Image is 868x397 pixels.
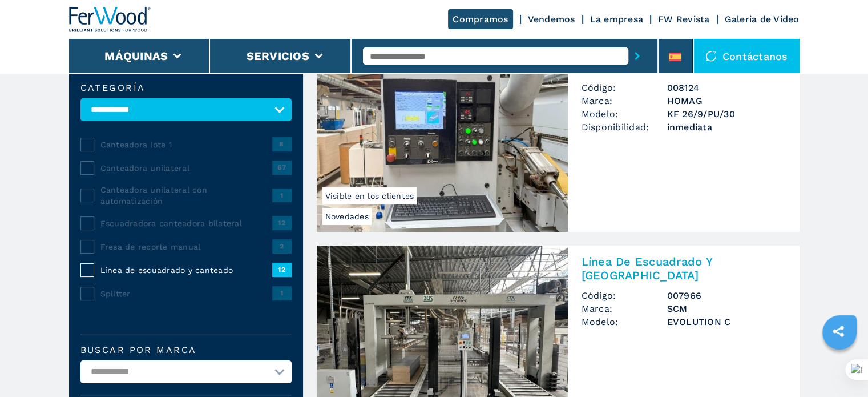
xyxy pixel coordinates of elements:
[582,94,667,107] span: Marca:
[272,161,292,174] span: 67
[247,49,309,63] button: Servicios
[667,94,786,107] h3: HOMAG
[272,216,292,230] span: 12
[725,14,800,25] a: Galeria de Video
[100,288,272,299] span: Splitter
[824,317,853,346] a: sharethis
[272,189,292,202] span: 1
[590,14,644,25] a: La empresa
[582,255,786,282] h2: Línea De Escuadrado Y [GEOGRAPHIC_DATA]
[819,346,859,388] iframe: Chat
[317,38,800,232] a: Línea De Escuadrado Y Canteado HOMAG KF 26/9/PU/30NovedadesVisible en los clientesLínea De Escuad...
[448,9,512,29] a: Compramos
[322,208,372,225] span: Novedades
[658,14,710,25] a: FW Revista
[100,264,272,276] span: Línea de escuadrado y canteado
[694,39,800,73] div: Contáctanos
[272,286,292,300] span: 1
[80,346,292,355] label: Buscar por marca
[69,7,151,32] img: Ferwood
[582,302,667,315] span: Marca:
[100,139,272,150] span: Canteadora lote 1
[104,49,168,63] button: Máquinas
[667,121,786,134] span: inmediata
[100,241,272,252] span: Fresa de recorte manual
[667,289,786,302] h3: 007966
[667,315,786,328] h3: EVOLUTION C
[582,81,667,94] span: Código:
[528,14,575,25] a: Vendemos
[582,107,667,121] span: Modelo:
[667,81,786,94] h3: 008124
[628,43,646,69] button: submit-button
[272,239,292,253] span: 2
[667,302,786,315] h3: SCM
[705,50,717,62] img: Contáctanos
[100,184,272,207] span: Canteadora unilateral con automatización
[80,83,292,93] label: categoría
[272,137,292,151] span: 8
[582,315,667,328] span: Modelo:
[100,218,272,229] span: Escuadradora canteadora bilateral
[582,289,667,302] span: Código:
[322,187,417,204] span: Visible en los clientes
[317,38,568,232] img: Línea De Escuadrado Y Canteado HOMAG KF 26/9/PU/30
[100,162,272,174] span: Canteadora unilateral
[667,107,786,121] h3: KF 26/9/PU/30
[272,263,292,276] span: 12
[582,121,667,134] span: Disponibilidad:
